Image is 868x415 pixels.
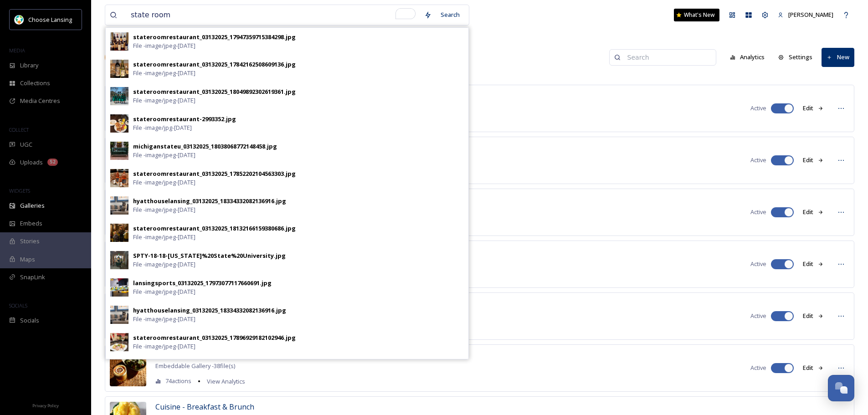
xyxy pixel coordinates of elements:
[47,159,58,166] div: 52
[20,219,42,228] span: Embeds
[207,377,245,385] span: View Analytics
[133,315,195,323] span: File - image/jpeg - [DATE]
[774,48,822,66] a: Settings
[133,342,195,351] span: File - image/jpeg - [DATE]
[133,287,195,296] span: File - image/jpeg - [DATE]
[133,169,296,178] div: stateroomrestaurant_03132025_17852202104563303.jpg
[20,237,40,246] span: Stories
[822,48,854,67] button: New
[20,140,32,149] span: UGC
[133,41,195,50] span: File - image/jpeg - [DATE]
[20,201,45,210] span: Galleries
[133,87,296,96] div: stateroomrestaurant_03132025_18049892302619361.jpg
[202,376,245,387] a: View Analytics
[133,279,272,287] div: lansingsports_03132025_17973077117660691.jpg
[32,400,59,410] a: Privacy Policy
[110,224,128,242] img: f1ccd96e-379c-4497-b73d-0f779ae72a7e.jpg
[798,151,828,169] button: Edit
[774,48,817,66] button: Settings
[28,15,72,24] span: Choose Lansing
[750,156,766,164] span: Active
[798,255,828,273] button: Edit
[110,142,128,160] img: b75a0018-911c-42a4-be82-ce59a2f497a5.jpg
[750,208,766,216] span: Active
[9,126,29,133] span: COLLECT
[133,251,286,260] div: SPTY-18-18-[US_STATE]%20State%20University.jpg
[674,9,719,21] a: What's New
[798,359,828,377] button: Edit
[788,10,833,19] span: [PERSON_NAME]
[133,178,195,187] span: File - image/jpeg - [DATE]
[20,97,60,105] span: Media Centres
[133,233,195,241] span: File - image/jpeg - [DATE]
[133,197,286,205] div: hyatthouselansing_03132025_18334332082136916.jpg
[20,255,35,264] span: Maps
[133,123,192,132] span: File - image/jpg - [DATE]
[436,6,464,24] div: Search
[9,187,30,194] span: WIDGETS
[133,69,195,77] span: File - image/jpeg - [DATE]
[750,104,766,113] span: Active
[133,260,195,269] span: File - image/jpeg - [DATE]
[15,15,24,24] img: logo.jpeg
[110,333,128,351] img: 2a541a79-fdda-42df-ad61-21b8b358f7de.jpg
[133,306,286,315] div: hyatthouselansing_03132025_18334332082136916.jpg
[133,151,195,159] span: File - image/jpeg - [DATE]
[110,60,128,78] img: 16436e6c-8848-4b67-94e4-765e11412ee5.jpg
[110,32,128,51] img: d5b49796-9929-47a5-8db0-4231bc71b451.jpg
[155,402,254,412] span: Cuisine - Breakfast & Brunch
[110,114,128,133] img: 8f92d8d2-c4e2-40d7-a9fe-aab8a67e09ba.jpg
[32,403,59,409] span: Privacy Policy
[133,142,277,151] div: michiganstateu_03132025_18038068772148458.jpg
[9,47,25,54] span: MEDIA
[828,375,854,401] button: Open Chat
[725,48,774,66] a: Analytics
[798,99,828,117] button: Edit
[9,302,27,309] span: SOCIALS
[133,60,296,69] div: stateroomrestaurant_03132025_17842162508609136.jpg
[798,307,828,325] button: Edit
[798,203,828,221] button: Edit
[133,96,195,105] span: File - image/jpeg - [DATE]
[110,169,128,187] img: bd40dcf4-cf60-4ca5-aa7b-f727dbcaf835.jpg
[110,87,128,105] img: 1c240113-a582-49f3-acda-727e53e2d92c.jpg
[133,205,195,214] span: File - image/jpeg - [DATE]
[773,6,838,24] a: [PERSON_NAME]
[126,5,420,25] input: To enrich screen reader interactions, please activate Accessibility in Grammarly extension settings
[110,196,128,215] img: e38bdeed-2384-4872-9a1a-a5cc2d6256eb.jpg
[133,33,296,41] div: stateroomrestaurant_03132025_17947359715384298.jpg
[623,48,711,67] input: Search
[110,278,128,297] img: 65a23206-aa9c-4fee-b1fe-3a67cc68530c.jpg
[20,61,38,70] span: Library
[20,316,39,325] span: Socials
[165,377,191,385] span: 74 actions
[155,362,235,370] span: Embeddable Gallery - 38 file(s)
[20,273,45,282] span: SnapLink
[133,224,296,233] div: stateroomrestaurant_03132025_18132166159380686.jpg
[110,306,128,324] img: 2ed703f2-2d35-4821-b98e-bda50e94f750.jpg
[133,333,296,342] div: stateroomrestaurant_03132025_17896929182102946.jpg
[20,79,50,87] span: Collections
[750,260,766,268] span: Active
[750,312,766,320] span: Active
[110,251,128,269] img: cd635040-3183-4b3a-a798-8d3567e4315a.jpg
[750,364,766,372] span: Active
[110,350,146,386] img: 5c04e403-5e39-458e-88c6-eb4e06f7bc52.jpg
[725,48,770,66] button: Analytics
[133,115,236,123] div: stateroomrestaurant-2993352.jpg
[20,158,43,167] span: Uploads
